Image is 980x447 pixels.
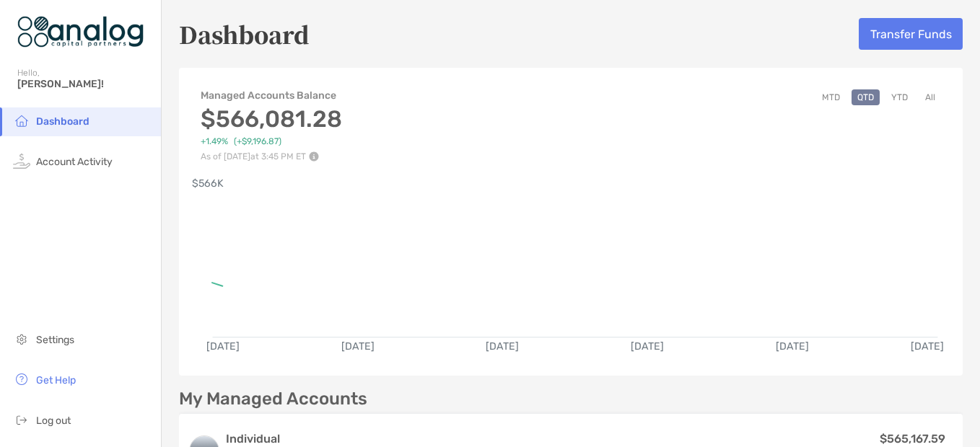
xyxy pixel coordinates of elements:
span: Get Help [36,374,76,386]
span: ( +$9,196.87 ) [234,136,281,147]
button: All [919,89,941,105]
img: settings icon [13,330,30,348]
img: Zoe Logo [17,6,144,58]
text: [DATE] [631,340,665,353]
button: QTD [852,89,880,105]
span: Log out [36,415,71,427]
p: As of [DATE] at 3:45 PM ET [201,151,342,161]
text: [DATE] [911,340,944,353]
text: $566K [192,177,224,190]
h5: Dashboard [179,17,310,50]
p: My Managed Accounts [179,390,367,408]
h3: $566,081.28 [201,105,342,133]
span: Account Activity [36,156,113,168]
button: Transfer Funds [859,18,963,50]
span: [PERSON_NAME]! [17,78,152,90]
img: activity icon [13,152,30,169]
text: [DATE] [776,340,809,353]
span: Dashboard [36,115,89,128]
img: household icon [13,112,30,129]
text: [DATE] [486,340,520,353]
text: [DATE] [341,340,375,353]
img: logout icon [13,411,30,428]
img: get-help icon [13,371,30,388]
text: [DATE] [206,340,240,353]
span: Settings [36,334,74,346]
span: +1.49% [201,136,228,147]
button: MTD [816,89,846,105]
h4: Managed Accounts Balance [201,89,342,102]
img: Performance Info [309,151,319,161]
button: YTD [885,89,914,105]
